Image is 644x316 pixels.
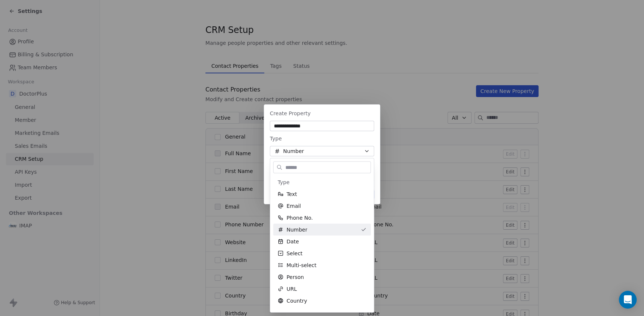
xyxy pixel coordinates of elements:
span: Text [286,190,297,198]
span: Date [286,238,299,245]
span: Select [286,250,302,257]
span: Country [286,297,307,305]
span: URL [286,285,297,293]
span: Person [286,273,304,281]
span: Multi-select [286,262,316,269]
span: Phone No. [286,214,313,222]
span: Type [278,179,289,186]
span: Email [286,202,301,210]
span: Number [286,226,307,233]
